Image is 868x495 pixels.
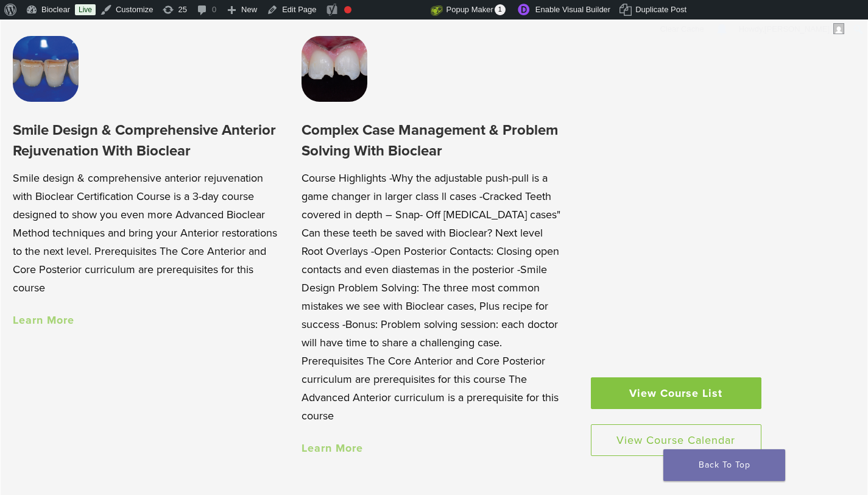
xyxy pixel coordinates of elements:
[13,120,278,161] h3: Smile Design & Comprehensive Anterior Rejuvenation With Bioclear
[591,377,761,409] a: View Course List
[735,20,849,39] a: Howdy,
[362,3,431,18] img: Views over 48 hours. Click for more Jetpack Stats.
[344,6,351,13] div: Focus keyphrase not set
[13,313,74,327] a: Learn More
[13,169,278,297] p: Smile design & comprehensive anterior rejuvenation with Bioclear Certification Course is a 3-day ...
[495,4,506,15] span: 1
[663,449,785,481] a: Back To Top
[75,4,96,15] a: Live
[302,169,566,425] p: Course Highlights -Why the adjustable push-pull is a game changer in larger class ll cases -Crack...
[764,24,830,34] span: [PERSON_NAME]
[591,424,761,456] a: View Course Calendar
[302,441,363,455] a: Learn More
[302,120,566,161] h3: Complex Case Management & Problem Solving With Bioclear
[655,20,708,39] a: Clear Cache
